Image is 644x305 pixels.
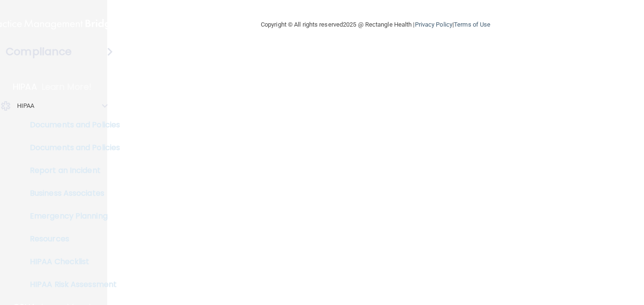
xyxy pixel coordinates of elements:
p: Emergency Planning [6,211,136,221]
h4: Compliance [6,45,72,58]
p: HIPAA Checklist [6,257,136,267]
a: Privacy Policy [415,21,452,28]
p: Business Associates [6,189,136,198]
p: HIPAA Risk Assessment [6,280,136,289]
p: Learn More! [42,81,92,93]
p: HIPAA [13,81,37,93]
p: Documents and Policies [6,120,136,130]
p: HIPAA [17,100,35,112]
p: Resources [6,234,136,244]
a: Terms of Use [454,21,490,28]
p: Report an Incident [6,166,136,175]
p: Documents and Policies [6,143,136,152]
div: Copyright © All rights reserved 2025 @ Rectangle Health | | [202,10,549,40]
